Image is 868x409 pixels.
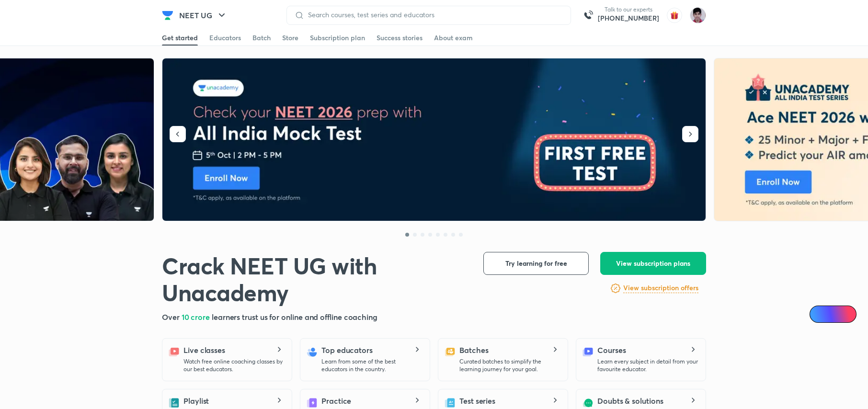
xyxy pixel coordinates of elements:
[825,310,851,318] span: Ai Doubts
[459,395,495,407] h5: Test series
[690,7,706,23] img: Alok Mishra
[597,344,626,356] h5: Courses
[162,312,182,322] span: Over
[162,30,198,45] a: Get started
[579,6,598,25] img: call-us
[600,252,706,275] button: View subscription plans
[598,6,659,13] p: Talk to our experts
[183,344,225,356] h5: Live classes
[321,358,422,373] p: Learn from some of the best educators in the country.
[282,33,298,43] div: Store
[252,33,271,43] div: Batch
[209,30,241,45] a: Educators
[173,6,233,25] button: NEET UG
[252,30,271,45] a: Batch
[209,33,241,43] div: Educators
[597,358,698,373] p: Learn every subject in detail from your favourite educator.
[377,30,423,45] a: Success stories
[162,10,173,21] img: Company Logo
[162,33,198,43] div: Get started
[667,8,682,23] img: avatar
[182,312,212,322] span: 10 crore
[321,395,351,407] h5: Practice
[616,259,690,268] span: View subscription plans
[321,344,373,356] h5: Top educators
[434,33,473,43] div: About exam
[815,310,823,318] img: Icon
[212,312,377,322] span: learners trust us for online and offline coaching
[310,30,365,45] a: Subscription plan
[183,358,284,373] p: Watch free online coaching classes by our best educators.
[310,33,365,43] div: Subscription plan
[810,306,857,323] a: Ai Doubts
[183,395,209,407] h5: Playlist
[598,13,659,23] a: [PHONE_NUMBER]
[459,358,560,373] p: Curated batches to simplify the learning journey for your goal.
[623,283,698,293] h6: View subscription offers
[623,283,698,294] a: View subscription offers
[434,30,473,45] a: About exam
[459,344,488,356] h5: Batches
[162,252,468,306] h1: Crack NEET UG with Unacademy
[597,395,663,407] h5: Doubts & solutions
[304,11,563,19] input: Search courses, test series and educators
[505,259,567,268] span: Try learning for free
[483,252,589,275] button: Try learning for free
[377,33,423,43] div: Success stories
[282,30,298,45] a: Store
